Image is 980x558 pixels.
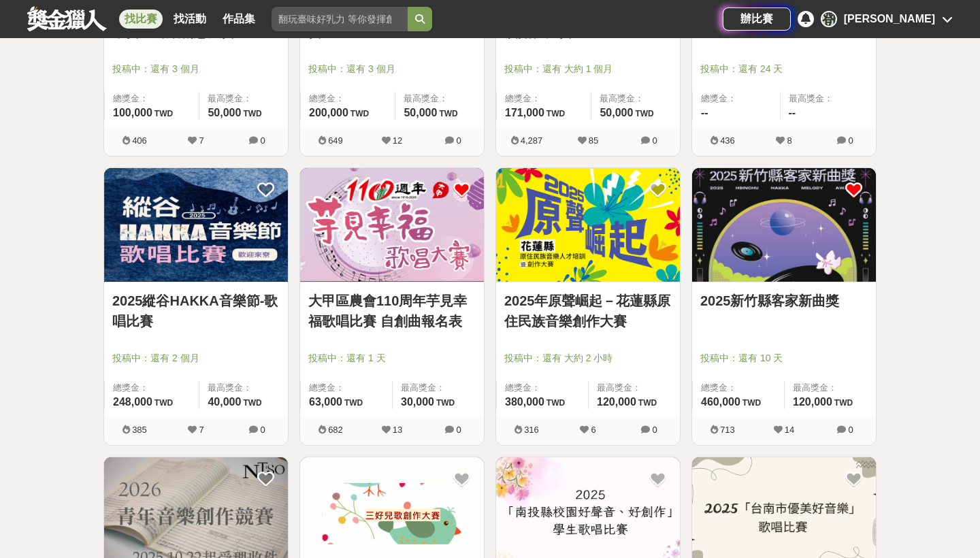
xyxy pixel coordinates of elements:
[113,396,152,408] span: 248,000
[793,396,832,408] span: 120,000
[600,92,672,105] span: 最高獎金：
[112,291,280,331] a: 2025縱谷HAKKA音樂節-歌唱比賽
[793,381,868,395] span: 最高獎金：
[393,135,402,146] span: 12
[524,425,539,435] span: 316
[652,425,657,435] span: 0
[272,7,408,31] input: 翻玩臺味好乳力 等你發揮創意！
[208,381,280,395] span: 最高獎金：
[652,135,657,146] span: 0
[504,62,672,76] span: 投稿中：還有 大約 1 個月
[700,351,868,365] span: 投稿中：還有 10 天
[848,425,853,435] span: 0
[208,396,241,408] span: 40,000
[785,425,794,435] span: 14
[546,398,565,408] span: TWD
[638,398,657,408] span: TWD
[600,107,633,118] span: 50,000
[589,135,598,146] span: 85
[848,135,853,146] span: 0
[350,109,369,118] span: TWD
[309,396,342,408] span: 63,000
[154,109,173,118] span: TWD
[300,168,484,282] img: Cover Image
[401,381,476,395] span: 最高獎金：
[113,92,191,105] span: 總獎金：
[723,7,791,31] a: 辦比賽
[309,107,348,118] span: 200,000
[308,291,476,331] a: 大甲區農會110周年芋見幸福歌唱比賽 自創曲報名表
[132,135,147,146] span: 406
[112,62,280,76] span: 投稿中：還有 3 個月
[104,168,288,282] a: Cover Image
[701,92,772,105] span: 總獎金：
[505,92,583,105] span: 總獎金：
[344,398,363,408] span: TWD
[456,425,461,435] span: 0
[504,291,672,331] a: 2025年原聲崛起－花蓮縣原住民族音樂創作大賽
[546,109,565,118] span: TWD
[504,351,672,365] span: 投稿中：還有 大約 2 小時
[243,398,261,408] span: TWD
[308,62,476,76] span: 投稿中：還有 3 個月
[789,107,796,118] span: --
[456,135,461,146] span: 0
[635,109,653,118] span: TWD
[439,109,457,118] span: TWD
[789,92,868,105] span: 最高獎金：
[844,11,935,27] div: [PERSON_NAME]
[328,135,343,146] span: 649
[496,168,680,282] a: Cover Image
[701,381,776,395] span: 總獎金：
[505,107,544,118] span: 171,000
[132,425,147,435] span: 385
[597,381,672,395] span: 最高獎金：
[328,425,343,435] span: 682
[591,425,595,435] span: 6
[199,135,203,146] span: 7
[208,107,241,118] span: 50,000
[787,135,791,146] span: 8
[496,168,680,282] img: Cover Image
[393,425,402,435] span: 13
[597,396,636,408] span: 120,000
[821,11,837,27] div: 鄧
[701,396,740,408] span: 460,000
[308,351,476,365] span: 投稿中：還有 1 天
[720,135,735,146] span: 436
[243,109,261,118] span: TWD
[154,398,173,408] span: TWD
[742,398,761,408] span: TWD
[113,381,191,395] span: 總獎金：
[720,425,735,435] span: 713
[404,92,476,105] span: 最高獎金：
[505,396,544,408] span: 380,000
[692,168,876,282] img: Cover Image
[309,381,384,395] span: 總獎金：
[217,10,261,29] a: 作品集
[112,351,280,365] span: 投稿中：還有 2 個月
[199,425,203,435] span: 7
[834,398,853,408] span: TWD
[260,135,265,146] span: 0
[505,381,580,395] span: 總獎金：
[692,168,876,282] a: Cover Image
[436,398,455,408] span: TWD
[701,107,708,118] span: --
[521,135,543,146] span: 4,287
[260,425,265,435] span: 0
[401,396,434,408] span: 30,000
[700,62,868,76] span: 投稿中：還有 24 天
[700,291,868,311] a: 2025新竹縣客家新曲獎
[104,168,288,282] img: Cover Image
[309,92,387,105] span: 總獎金：
[208,92,280,105] span: 最高獎金：
[404,107,437,118] span: 50,000
[300,168,484,282] a: Cover Image
[113,107,152,118] span: 100,000
[168,10,212,29] a: 找活動
[119,10,163,29] a: 找比賽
